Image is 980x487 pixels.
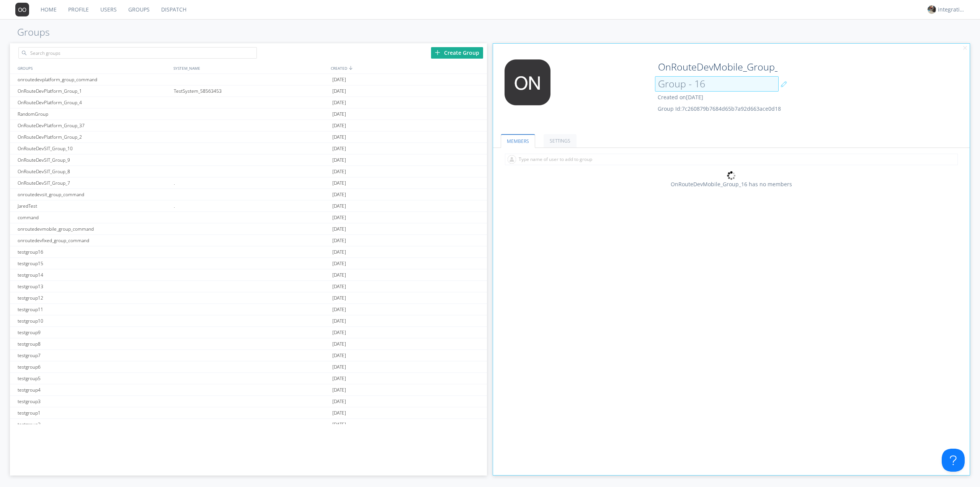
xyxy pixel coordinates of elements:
[938,6,967,13] div: integrationstageadmin1
[16,258,172,269] div: testgroup15
[10,315,487,327] a: testgroup10[DATE]
[493,180,970,188] div: OnRouteDevMobile_Group_16 has no members
[10,200,487,212] a: JaredTest.[DATE]
[655,76,779,92] input: System Name
[10,281,487,292] a: testgroup13[DATE]
[928,5,936,14] img: f4e8944a4fa4411c9b97ff3ae987ed99
[10,361,487,373] a: testgroup6[DATE]
[332,384,346,396] span: [DATE]
[16,235,172,246] div: onroutedevfixed_group_command
[962,46,968,51] img: cancel.svg
[16,223,172,234] div: onroutedevmobile_group_command
[658,105,781,112] span: Group Id: 7c260879b7684d65b7a92d663ace0d18
[10,108,487,120] a: RandomGroup[DATE]
[332,373,346,384] span: [DATE]
[10,269,487,281] a: testgroup14[DATE]
[10,212,487,223] a: command[DATE]
[332,154,346,166] span: [DATE]
[171,62,328,74] div: SYSTEM_NAME
[10,223,487,235] a: onroutedevmobile_group_command[DATE]
[16,315,172,326] div: testgroup10
[332,407,346,419] span: [DATE]
[332,223,346,235] span: [DATE]
[10,304,487,315] a: testgroup11[DATE]
[16,120,172,131] div: OnRouteDevPlatform_Group_37
[332,120,346,131] span: [DATE]
[332,304,346,315] span: [DATE]
[332,396,346,407] span: [DATE]
[10,177,487,189] a: OnRouteDevSIT_Group_7.[DATE]
[332,143,346,154] span: [DATE]
[16,384,172,395] div: testgroup4
[332,419,346,430] span: [DATE]
[332,166,346,177] span: [DATE]
[435,50,440,55] img: plus.svg
[332,131,346,143] span: [DATE]
[10,74,487,85] a: onroutedevplatform_group_command[DATE]
[332,200,346,212] span: [DATE]
[332,189,346,200] span: [DATE]
[655,59,779,75] input: Group Name
[332,85,346,97] span: [DATE]
[10,85,487,97] a: OnRouteDevPlatform_Group_1TestSystem_58563453[DATE]
[16,108,172,120] div: RandomGroup
[10,373,487,384] a: testgroup5[DATE]
[16,85,172,97] div: OnRouteDevPlatform_Group_1
[10,131,487,143] a: OnRouteDevPlatform_Group_2[DATE]
[332,108,346,120] span: [DATE]
[16,246,172,257] div: testgroup16
[332,269,346,281] span: [DATE]
[16,338,172,349] div: testgroup8
[16,212,172,223] div: command
[10,350,487,361] a: testgroup7[DATE]
[332,327,346,338] span: [DATE]
[329,62,487,74] div: CREATED
[15,3,29,16] img: 373638.png
[332,315,346,327] span: [DATE]
[332,258,346,269] span: [DATE]
[10,154,487,166] a: OnRouteDevSIT_Group_9[DATE]
[16,396,172,407] div: testgroup3
[431,47,483,59] div: Create Group
[16,200,172,212] div: JaredTest
[16,327,172,338] div: testgroup9
[499,59,556,105] img: 373638.png
[172,85,330,97] div: TestSystem_58563453
[16,166,172,177] div: OnRouteDevSIT_Group_8
[10,166,487,177] a: OnRouteDevSIT_Group_8[DATE]
[332,212,346,223] span: [DATE]
[332,177,346,189] span: [DATE]
[10,407,487,419] a: testgroup1[DATE]
[16,154,172,166] div: OnRouteDevSIT_Group_9
[10,338,487,350] a: testgroup8[DATE]
[332,292,346,304] span: [DATE]
[16,269,172,280] div: testgroup14
[658,93,703,101] span: Created on
[10,189,487,200] a: onroutedevsit_group_command[DATE]
[332,97,346,108] span: [DATE]
[727,171,736,180] img: spin.svg
[16,62,170,74] div: GROUPS
[332,281,346,292] span: [DATE]
[10,246,487,258] a: testgroup16[DATE]
[10,327,487,338] a: testgroup9[DATE]
[10,258,487,269] a: testgroup15[DATE]
[16,361,172,372] div: testgroup6
[16,292,172,303] div: testgroup12
[10,384,487,396] a: testgroup4[DATE]
[332,74,346,85] span: [DATE]
[332,350,346,361] span: [DATE]
[16,177,172,189] div: OnRouteDevSIT_Group_7
[332,235,346,246] span: [DATE]
[10,97,487,108] a: OnRouteDevPlatform_Group_4[DATE]
[942,449,965,472] iframe: Toggle Customer Support
[16,350,172,361] div: testgroup7
[10,120,487,131] a: OnRouteDevPlatform_Group_37[DATE]
[16,407,172,418] div: testgroup1
[16,304,172,315] div: testgroup11
[686,93,703,101] span: [DATE]
[172,200,330,212] div: .
[16,281,172,292] div: testgroup13
[16,189,172,200] div: onroutedevsit_group_command
[10,143,487,154] a: OnRouteDevSIT_Group_10[DATE]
